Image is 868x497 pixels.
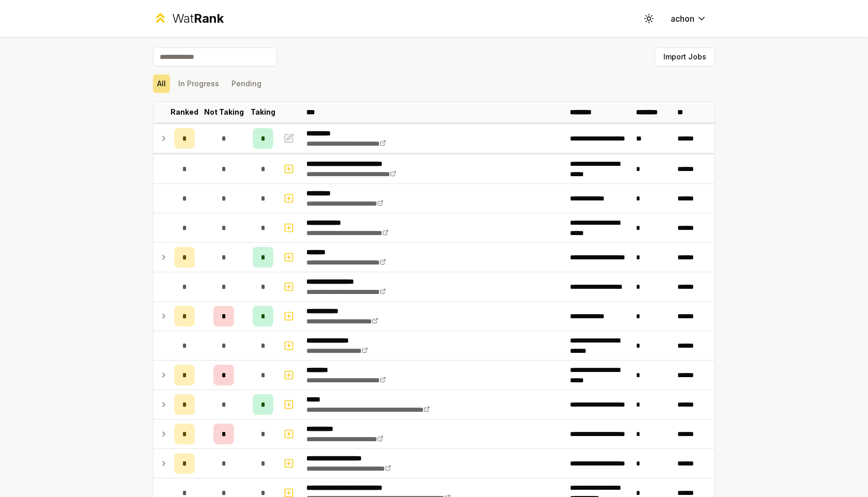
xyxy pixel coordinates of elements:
button: Import Jobs [655,48,715,66]
div: Wat [172,10,224,27]
p: Taking [251,107,275,117]
button: Pending [227,74,266,93]
a: WatRank [153,10,224,27]
span: Rank [194,11,224,26]
button: All [153,74,170,93]
button: In Progress [174,74,223,93]
button: achon [662,9,715,28]
p: Not Taking [204,107,244,117]
span: achon [671,12,694,25]
p: Ranked [171,107,198,117]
